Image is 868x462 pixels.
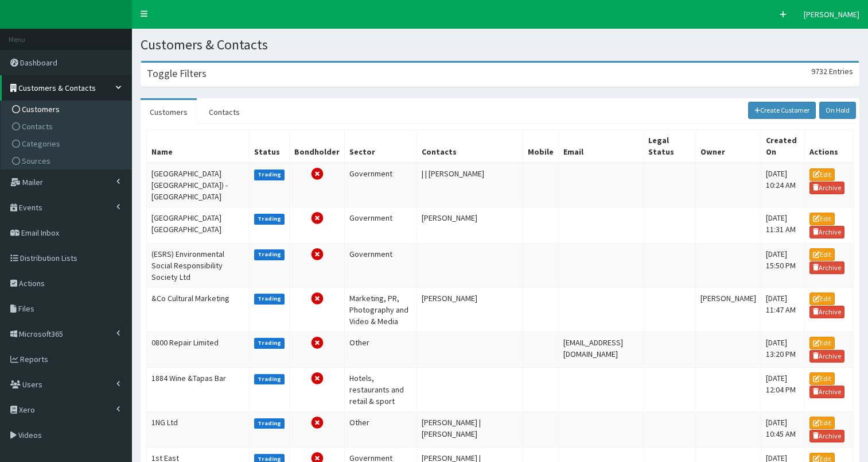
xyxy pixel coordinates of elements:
[417,207,523,243] td: [PERSON_NAME]
[761,207,804,243] td: [DATE] 11:31 AM
[141,100,197,124] a: Customers
[22,138,60,149] span: Categories
[417,163,523,207] td: | | [PERSON_NAME]
[809,182,845,194] a: Archive
[20,57,57,68] span: Dashboard
[22,379,42,390] span: Users
[417,287,523,332] td: [PERSON_NAME]
[254,418,285,429] label: Trading
[809,292,835,305] a: Edit
[22,121,53,132] span: Contacts
[809,386,845,398] a: Archive
[147,332,250,367] td: 0800 Repair Limited
[761,411,804,447] td: [DATE] 10:45 AM
[254,170,285,180] label: Trading
[761,332,804,367] td: [DATE] 13:20 PM
[147,287,250,332] td: &Co Cultural Marketing
[254,374,285,384] label: Trading
[3,101,131,118] a: Customers
[200,100,249,124] a: Contacts
[559,332,644,367] td: [EMAIL_ADDRESS][DOMAIN_NAME]
[345,207,417,243] td: Government
[811,66,827,76] span: 9732
[147,411,250,447] td: 1NG Ltd
[804,9,859,20] span: [PERSON_NAME]
[761,163,804,207] td: [DATE] 10:24 AM
[559,130,644,163] th: Email
[254,249,285,260] label: Trading
[761,367,804,411] td: [DATE] 12:04 PM
[345,163,417,207] td: Government
[809,417,835,429] a: Edit
[809,372,835,385] a: Edit
[345,130,417,163] th: Sector
[345,411,417,447] td: Other
[147,243,250,287] td: (ESRS) Environmental Social Responsibility Society Ltd
[809,261,845,274] a: Archive
[819,102,856,119] a: On Hold
[141,37,859,52] h1: Customers & Contacts
[523,130,559,163] th: Mobile
[809,226,845,238] a: Archive
[21,228,59,238] span: Email Inbox
[761,287,804,332] td: [DATE] 11:47 AM
[345,367,417,411] td: Hotels, restaurants and retail & sport
[18,430,42,440] span: Videos
[19,405,35,415] span: Xero
[254,338,285,348] label: Trading
[695,130,761,163] th: Owner
[147,163,250,207] td: [GEOGRAPHIC_DATA] [GEOGRAPHIC_DATA]) - [GEOGRAPHIC_DATA]
[761,130,804,163] th: Created On
[809,337,835,349] a: Edit
[761,243,804,287] td: [DATE] 15:50 PM
[254,214,285,224] label: Trading
[3,118,131,135] a: Contacts
[147,130,250,163] th: Name
[19,329,63,339] span: Microsoft365
[22,156,50,166] span: Sources
[809,213,835,225] a: Edit
[748,102,816,119] a: Create Customer
[643,130,695,163] th: Legal Status
[809,168,835,181] a: Edit
[345,287,417,332] td: Marketing, PR, Photography and Video & Media
[417,411,523,447] td: [PERSON_NAME] | [PERSON_NAME]
[345,332,417,367] td: Other
[345,243,417,287] td: Government
[249,130,290,163] th: Status
[417,130,523,163] th: Contacts
[809,430,845,442] a: Archive
[147,207,250,243] td: [GEOGRAPHIC_DATA] [GEOGRAPHIC_DATA]
[147,367,250,411] td: 1884 Wine &Tapas Bar
[20,253,77,263] span: Distribution Lists
[3,152,131,170] a: Sources
[695,287,761,332] td: [PERSON_NAME]
[254,294,285,304] label: Trading
[20,354,48,364] span: Reports
[22,104,60,114] span: Customers
[19,202,42,213] span: Events
[22,177,43,187] span: Mailer
[18,303,34,314] span: Files
[19,278,45,288] span: Actions
[804,130,853,163] th: Actions
[829,66,853,76] span: Entries
[809,306,845,318] a: Archive
[290,130,345,163] th: Bondholder
[147,68,207,79] h3: Toggle Filters
[3,135,131,152] a: Categories
[809,248,835,261] a: Edit
[809,350,845,363] a: Archive
[18,83,96,93] span: Customers & Contacts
